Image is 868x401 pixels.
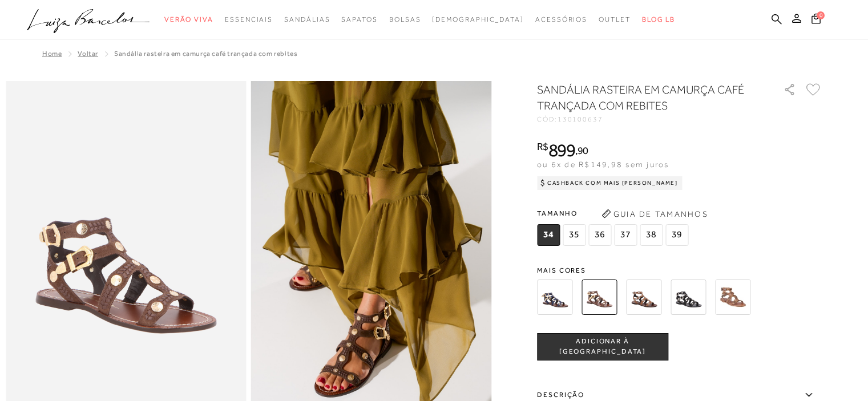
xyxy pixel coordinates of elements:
[432,15,524,23] span: [DEMOGRAPHIC_DATA]
[535,15,587,23] span: Acessórios
[808,13,824,28] button: 0
[537,280,572,315] img: SANDÁLIA RASTEIRA EM CAMURÇA AZUL NAVAL TRANÇADA COM REBITES
[548,140,575,160] span: 899
[164,15,213,23] span: Verão Viva
[671,280,706,315] img: SANDÁLIA RASTEIRA EM CAMURÇA PRETA TRANÇADA COM REBITES
[341,9,377,30] a: noSubCategoriesText
[599,15,631,23] span: Outlet
[599,9,631,30] a: noSubCategoriesText
[432,9,524,30] a: noSubCategoriesText
[558,115,603,123] span: 130100637
[538,337,668,357] span: ADICIONAR À [GEOGRAPHIC_DATA]
[537,176,683,190] div: Cashback com Mais [PERSON_NAME]
[715,280,750,315] img: Sandália rasteira western castanho
[164,9,213,30] a: noSubCategoriesText
[640,224,663,246] span: 38
[642,9,675,30] a: BLOG LB
[537,267,822,274] span: Mais cores
[588,224,611,246] span: 36
[537,205,691,222] span: Tamanho
[817,11,825,19] span: 0
[597,205,712,223] button: Guia de Tamanhos
[642,15,675,23] span: BLOG LB
[537,160,669,169] span: ou 6x de R$149,98 sem juros
[665,224,688,246] span: 39
[537,141,548,152] i: R$
[284,9,330,30] a: noSubCategoriesText
[575,145,588,156] i: ,
[535,9,587,30] a: noSubCategoriesText
[284,15,330,23] span: Sandálias
[578,144,588,156] span: 90
[341,15,377,23] span: Sapatos
[114,50,297,58] span: SANDÁLIA RASTEIRA EM CAMURÇA CAFÉ TRANÇADA COM REBITES
[537,82,751,114] h1: SANDÁLIA RASTEIRA EM CAMURÇA CAFÉ TRANÇADA COM REBITES
[537,224,560,246] span: 34
[42,50,62,58] a: Home
[78,50,98,58] a: Voltar
[614,224,637,246] span: 37
[389,15,421,23] span: Bolsas
[582,280,617,315] img: SANDÁLIA RASTEIRA EM CAMURÇA CAFÉ TRANÇADA COM REBITES
[626,280,661,315] img: SANDÁLIA RASTEIRA EM CAMURÇA CARAMELO TRANÇADA COM REBITES
[225,15,273,23] span: Essenciais
[563,224,586,246] span: 35
[537,116,765,123] div: CÓD:
[225,9,273,30] a: noSubCategoriesText
[537,333,668,361] button: ADICIONAR À [GEOGRAPHIC_DATA]
[389,9,421,30] a: noSubCategoriesText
